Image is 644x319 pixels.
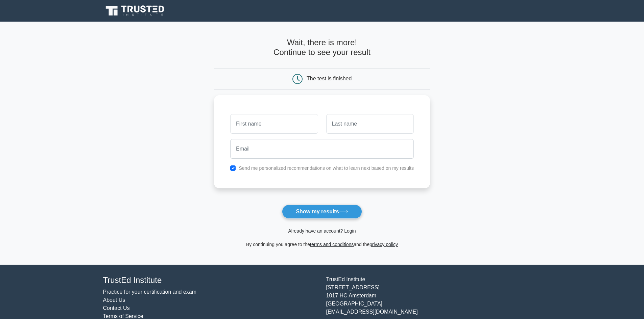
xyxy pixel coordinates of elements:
a: terms and conditions [310,242,354,247]
input: Last name [326,114,414,134]
a: Terms of Service [103,313,143,319]
a: About Us [103,297,125,303]
input: Email [230,139,414,159]
a: privacy policy [369,242,398,247]
a: Already have an account? Login [288,228,356,234]
a: Practice for your certification and exam [103,289,197,295]
h4: Wait, there is more! Continue to see your result [214,38,430,57]
input: First name [230,114,318,134]
a: Contact Us [103,305,130,311]
div: The test is finished [307,76,352,81]
label: Send me personalized recommendations on what to learn next based on my results [239,165,414,171]
h4: TrustEd Institute [103,275,318,285]
div: By continuing you agree to the and the [210,240,434,248]
button: Show my results [282,205,362,219]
